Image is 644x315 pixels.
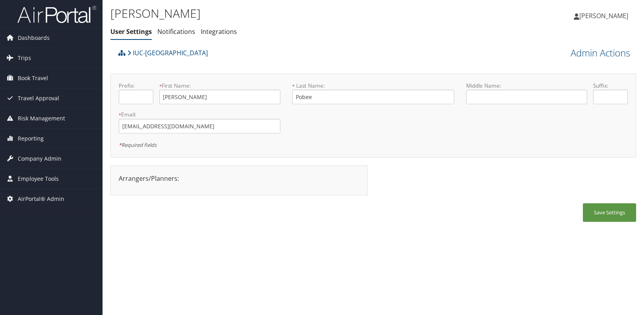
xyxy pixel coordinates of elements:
[113,174,365,183] div: Arrangers/Planners:
[159,82,281,90] label: First Name:
[18,48,31,68] span: Trips
[466,82,588,90] label: Middle Name:
[18,109,65,128] span: Risk Management
[574,4,636,28] a: [PERSON_NAME]
[119,111,280,118] label: Email:
[18,129,44,148] span: Reporting
[119,82,153,90] label: Prefix:
[18,189,64,209] span: AirPortal® Admin
[18,169,59,189] span: Employee Tools
[579,11,628,20] span: [PERSON_NAME]
[583,203,636,222] button: Save Settings
[292,82,454,90] label: Last Name:
[119,141,157,148] em: Required fields
[593,82,628,90] label: Suffix:
[110,27,152,36] a: User Settings
[18,149,62,169] span: Company Admin
[17,5,96,24] img: airportal-logo.png
[157,27,195,36] a: Notifications
[201,27,237,36] a: Integrations
[127,45,208,61] a: IUC-[GEOGRAPHIC_DATA]
[18,28,50,48] span: Dashboards
[571,46,630,60] a: Admin Actions
[18,88,59,108] span: Travel Approval
[18,68,48,88] span: Book Travel
[110,5,461,22] h1: [PERSON_NAME]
